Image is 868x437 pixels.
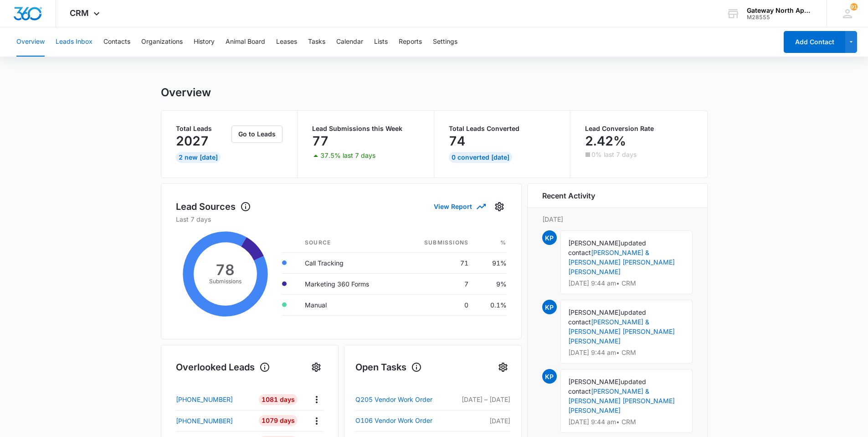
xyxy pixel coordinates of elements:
[449,134,465,148] p: 74
[542,230,557,245] span: KP
[298,294,400,315] td: Manual
[308,27,325,57] button: Tasks
[56,27,92,57] button: Leads Inbox
[309,360,324,375] button: Settings
[374,27,388,57] button: Lists
[542,214,693,224] p: [DATE]
[449,125,556,132] p: Total Leads Converted
[400,252,476,273] td: 71
[747,7,813,14] div: account name
[336,27,363,57] button: Calendar
[276,27,297,57] button: Leases
[850,3,858,10] span: 91
[176,134,209,148] p: 2027
[784,31,845,53] button: Add Contact
[176,125,230,132] p: Total Leads
[492,199,507,214] button: Settings
[176,200,251,213] h1: Lead Sources
[496,360,510,375] button: Settings
[542,300,557,314] span: KP
[320,152,375,159] p: 37.5% last 7 days
[400,294,476,315] td: 0
[568,419,685,425] p: [DATE] 9:44 am • CRM
[226,27,265,57] button: Animal Board
[850,3,858,10] div: notifications count
[433,27,457,57] button: Settings
[309,392,324,406] button: Actions
[141,27,183,57] button: Organizations
[542,369,557,384] span: KP
[476,252,506,273] td: 91%
[176,152,221,163] div: 2 New [DATE]
[312,134,329,148] p: 77
[298,233,400,253] th: Source
[449,152,512,163] div: 0 Converted [DATE]
[231,130,282,138] a: Go to Leads
[747,14,813,21] div: account id
[355,394,457,405] a: Q205 Vendor Work Order
[568,249,675,276] a: [PERSON_NAME] & [PERSON_NAME] [PERSON_NAME] [PERSON_NAME]
[355,360,422,374] h1: Open Tasks
[176,360,270,374] h1: Overlooked Leads
[298,273,400,294] td: Marketing 360 Forms
[176,416,233,426] p: [PHONE_NUMBER]
[568,318,675,345] a: [PERSON_NAME] & [PERSON_NAME] [PERSON_NAME] [PERSON_NAME]
[400,273,476,294] td: 7
[259,415,298,426] div: 1079 Days
[259,394,298,405] div: 1081 Days
[585,125,693,132] p: Lead Conversion Rate
[568,308,621,316] span: [PERSON_NAME]
[476,233,506,253] th: %
[309,414,324,428] button: Actions
[298,252,400,273] td: Call Tracking
[161,86,211,99] h1: Overview
[399,27,422,57] button: Reports
[476,273,506,294] td: 9%
[70,8,89,18] span: CRM
[176,395,252,404] a: [PHONE_NUMBER]
[16,27,45,57] button: Overview
[103,27,130,57] button: Contacts
[176,395,233,404] p: [PHONE_NUMBER]
[568,349,685,356] p: [DATE] 9:44 am • CRM
[434,198,485,214] button: View Report
[355,415,457,426] a: O106 Vendor Work Order
[176,214,507,224] p: Last 7 days
[231,125,282,143] button: Go to Leads
[312,125,419,132] p: Lead Submissions this Week
[176,416,252,426] a: [PHONE_NUMBER]
[457,395,510,404] p: [DATE] – [DATE]
[568,378,621,385] span: [PERSON_NAME]
[568,280,685,286] p: [DATE] 9:44 am • CRM
[457,416,510,426] p: [DATE]
[591,151,637,158] p: 0% last 7 days
[542,190,595,201] h6: Recent Activity
[476,294,506,315] td: 0.1%
[568,239,621,247] span: [PERSON_NAME]
[568,387,675,414] a: [PERSON_NAME] & [PERSON_NAME] [PERSON_NAME] [PERSON_NAME]
[400,233,476,253] th: Submissions
[194,27,215,57] button: History
[585,134,626,148] p: 2.42%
